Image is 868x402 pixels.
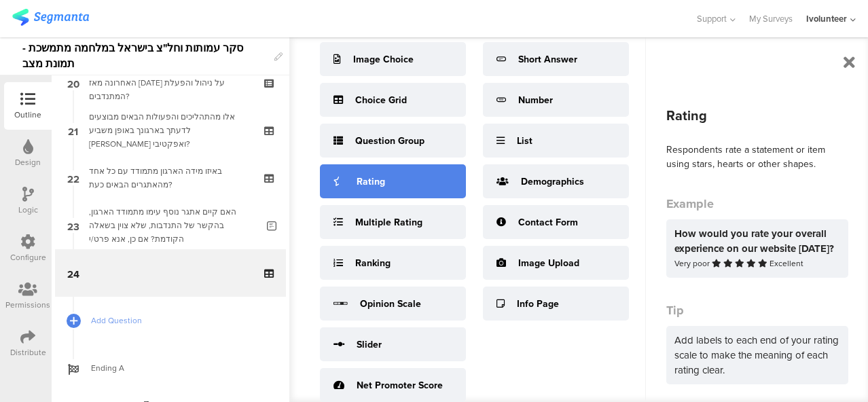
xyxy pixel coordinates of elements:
[67,266,79,280] span: 24
[666,301,848,319] div: Tip
[91,361,265,375] span: Ending A
[14,109,41,121] div: Outline
[518,93,553,107] div: Number
[15,156,41,168] div: Design
[518,215,578,230] div: Contact Form
[355,256,391,270] div: Ranking
[55,344,286,392] a: Ending A
[68,123,78,138] span: 21
[353,52,414,67] div: Image Choice
[355,215,422,230] div: Multiple Rating
[360,297,421,311] div: Opinion Scale
[55,249,286,297] a: 24
[666,326,848,384] div: Add labels to each end of your rating scale to make the meaning of each rating clear.
[89,110,251,151] div: אלו מהתהליכים והפעולות הבאים מבוצעים לדעתך בארגונך באופן משביע רצון ואפקטיבי?
[666,195,848,213] div: Example
[521,175,584,189] div: Demographics
[517,297,559,311] div: Info Page
[22,37,268,75] div: סקר עמותות וחל"צ בישראל במלחמה מתמשכת - תמונת מצב
[67,170,79,185] span: 22
[89,164,251,191] div: באיזו מידה הארגון מתמודד עם כל אחד מהאתגרים הבאים כעת?
[666,143,848,171] div: Respondents rate a statement or item using stars, hearts or other shapes.
[18,204,38,216] div: Logic
[55,154,286,202] a: 22 באיזו מידה הארגון מתמודד עם כל אחד מהאתגרים הבאים כעת?
[55,202,286,249] a: 23 האם קיים אתגר נוסף עימו מתמודד הארגון, בהקשר של התנדבות, שלא צוין בשאלה הקודמת? אם כן, אנא פרט/י
[355,93,407,107] div: Choice Grid
[10,251,46,263] div: Configure
[517,134,532,148] div: List
[770,257,803,270] span: Excellent
[806,12,847,25] div: Ivolunteer
[666,105,848,126] div: Rating
[67,218,79,233] span: 23
[357,337,382,352] div: Slider
[12,9,89,26] img: segmanta logo
[357,378,443,392] div: Net Promoter Score
[697,12,727,25] span: Support
[674,226,840,256] div: How would you rate your overall experience on our website [DATE]?
[89,205,257,246] div: האם קיים אתגר נוסף עימו מתמודד הארגון, בהקשר של התנדבות, שלא צוין בשאלה הקודמת? אם כן, אנא פרט/י
[518,256,579,270] div: Image Upload
[55,107,286,154] a: 21 אלו מהתהליכים והפעולות הבאים מבוצעים לדעתך בארגונך באופן משביע [PERSON_NAME] ואפקטיבי?
[357,175,385,189] div: Rating
[10,346,46,359] div: Distribute
[91,314,265,327] span: Add Question
[55,59,286,107] a: 20 האם קיים בארגון איש מקצוע שאחראי בשנה האחרונה מאז [DATE] על ניהול והפעלת המתנדבים?
[67,75,79,90] span: 20
[674,257,710,270] span: Very poor
[355,134,424,148] div: Question Group
[518,52,577,67] div: Short Answer
[89,62,251,103] div: האם קיים בארגון איש מקצוע שאחראי בשנה האחרונה מאז אוקטובר 2024 על ניהול והפעלת המתנדבים?
[5,299,50,311] div: Permissions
